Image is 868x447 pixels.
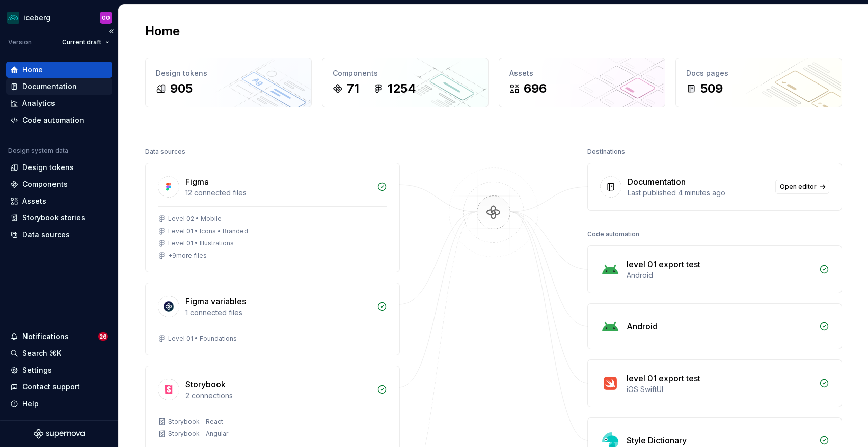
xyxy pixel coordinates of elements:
[6,62,112,78] a: Home
[104,24,118,38] button: Collapse sidebar
[168,215,222,223] div: Level 02 • Mobile
[22,65,43,75] div: Home
[775,180,829,194] a: Open editor
[168,417,223,426] div: Storybook - React
[22,230,70,240] div: Data sources
[6,210,112,226] a: Storybook stories
[58,35,114,49] button: Current draft
[6,193,112,209] a: Assets
[156,68,301,78] div: Design tokens
[333,68,478,78] div: Components
[6,396,112,412] button: Help
[587,145,625,159] div: Destinations
[6,176,112,192] a: Components
[627,434,687,446] div: Style Dictionary
[6,379,112,395] button: Contact support
[509,68,655,78] div: Assets
[627,372,700,384] div: level 01 export test
[6,227,112,243] a: Data sources
[168,252,207,260] div: + 9 more files
[185,378,226,390] div: Storybook
[6,112,112,128] a: Code automation
[22,348,61,358] div: Search ⌘K
[675,58,842,107] a: Docs pages509
[185,308,371,318] div: 1 connected files
[2,7,116,29] button: icebergOO
[686,68,831,78] div: Docs pages
[185,188,371,198] div: 12 connected files
[524,80,547,97] div: 696
[168,239,234,247] div: Level 01 • Illustrations
[499,58,665,107] a: Assets696
[98,332,108,341] span: 26
[8,147,68,155] div: Design system data
[145,58,312,107] a: Design tokens905
[145,163,400,272] a: Figma12 connected filesLevel 02 • MobileLevel 01 • Icons • BrandedLevel 01 • Illustrations+9more ...
[700,80,723,97] div: 509
[34,429,85,439] svg: Supernova Logo
[22,331,69,342] div: Notifications
[170,80,193,97] div: 905
[627,258,700,270] div: level 01 export test
[22,162,74,173] div: Design tokens
[6,159,112,176] a: Design tokens
[23,13,50,23] div: iceberg
[185,176,209,188] div: Figma
[145,23,180,39] h2: Home
[22,179,68,189] div: Components
[322,58,489,107] a: Components711254
[22,382,80,392] div: Contact support
[185,295,246,308] div: Figma variables
[587,227,639,241] div: Code automation
[6,78,112,95] a: Documentation
[145,145,185,159] div: Data sources
[22,196,46,206] div: Assets
[628,176,686,188] div: Documentation
[627,320,658,332] div: Android
[22,98,55,108] div: Analytics
[22,81,77,92] div: Documentation
[627,270,813,281] div: Android
[185,390,371,401] div: 2 connections
[62,38,101,46] span: Current draft
[628,188,769,198] div: Last published 4 minutes ago
[102,14,110,22] div: OO
[6,362,112,378] a: Settings
[6,95,112,111] a: Analytics
[347,80,359,97] div: 71
[627,384,813,395] div: iOS SwiftUI
[6,328,112,345] button: Notifications26
[22,213,85,223] div: Storybook stories
[168,334,237,343] div: Level 01 • Foundations
[168,227,248,235] div: Level 01 • Icons • Branded
[6,345,112,361] button: Search ⌘K
[22,399,39,409] div: Help
[168,430,228,438] div: Storybook - Angular
[22,365,52,375] div: Settings
[145,283,400,355] a: Figma variables1 connected filesLevel 01 • Foundations
[22,115,84,125] div: Code automation
[780,183,817,191] span: Open editor
[7,12,19,24] img: 418c6d47-6da6-4103-8b13-b5999f8989a1.png
[388,80,416,97] div: 1254
[8,38,32,46] div: Version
